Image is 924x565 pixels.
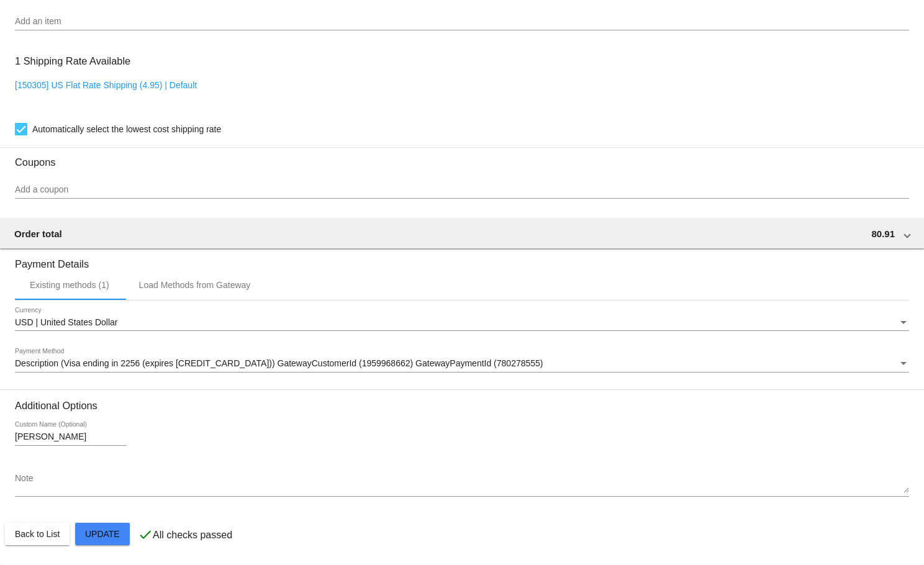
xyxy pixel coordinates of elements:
span: USD | United States Dollar [15,317,117,327]
p: All checks passed [153,530,232,541]
h3: Payment Details [15,249,909,270]
span: Order total [14,228,62,239]
button: Back to List [5,523,70,545]
mat-icon: check [138,527,153,542]
span: Update [85,529,120,539]
input: Add an item [15,17,909,27]
a: [150305] US Flat Rate Shipping (4.95) | Default [15,80,197,90]
span: Back to List [15,529,60,539]
h3: Coupons [15,147,909,168]
input: Add a coupon [15,185,909,195]
span: 80.91 [871,228,895,239]
div: Existing methods (1) [30,280,109,290]
span: Automatically select the lowest cost shipping rate [32,122,221,137]
div: Load Methods from Gateway [139,280,251,290]
input: Custom Name (Optional) [15,432,127,442]
button: Update [75,523,130,545]
mat-select: Currency [15,318,909,328]
h3: Additional Options [15,400,909,412]
span: Description (Visa ending in 2256 (expires [CREDIT_CARD_DATA])) GatewayCustomerId (1959968662) Gat... [15,358,543,368]
h3: 1 Shipping Rate Available [15,48,130,75]
mat-select: Payment Method [15,359,909,369]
